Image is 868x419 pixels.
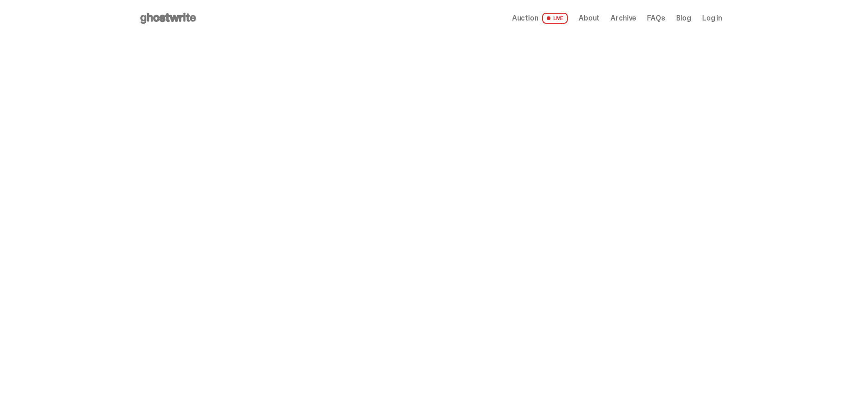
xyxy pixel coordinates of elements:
span: Auction [512,15,539,22]
a: Archive [611,15,636,22]
a: Auction LIVE [512,13,568,24]
a: About [579,15,600,22]
a: Log in [702,15,722,22]
a: Blog [676,15,691,22]
a: FAQs [647,15,665,22]
span: LIVE [542,13,568,24]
